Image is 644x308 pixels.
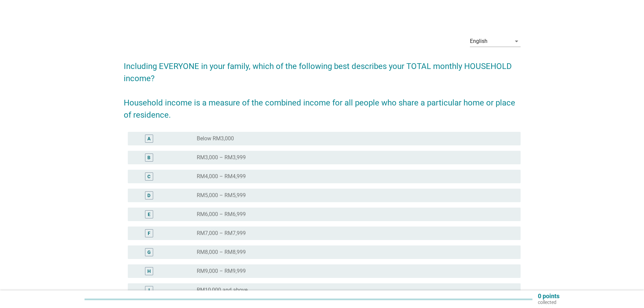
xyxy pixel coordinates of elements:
[197,154,246,161] label: RM3,000 – RM3,999
[147,154,150,161] div: B
[197,268,246,275] label: RM9,000 – RM9,999
[197,230,246,237] label: RM7,000 – RM7,999
[197,211,246,218] label: RM6,000 – RM6,999
[538,293,559,299] p: 0 points
[197,192,246,199] label: RM5,000 – RM5,999
[147,192,150,199] div: D
[197,135,234,142] label: Below RM3,000
[538,299,559,305] p: collected
[147,268,151,275] div: H
[197,173,246,180] label: RM4,000 – RM4,999
[512,37,521,45] i: arrow_drop_down
[148,230,150,237] div: F
[197,287,247,293] label: RM10,000 and above
[124,53,521,121] h2: Including EVERYONE in your family, which of the following best describes your TOTAL monthly HOUSE...
[197,249,246,256] label: RM8,000 – RM8,999
[147,173,150,180] div: C
[470,38,487,44] div: English
[147,249,151,256] div: G
[147,135,150,142] div: A
[148,287,150,294] div: I
[148,211,150,218] div: E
